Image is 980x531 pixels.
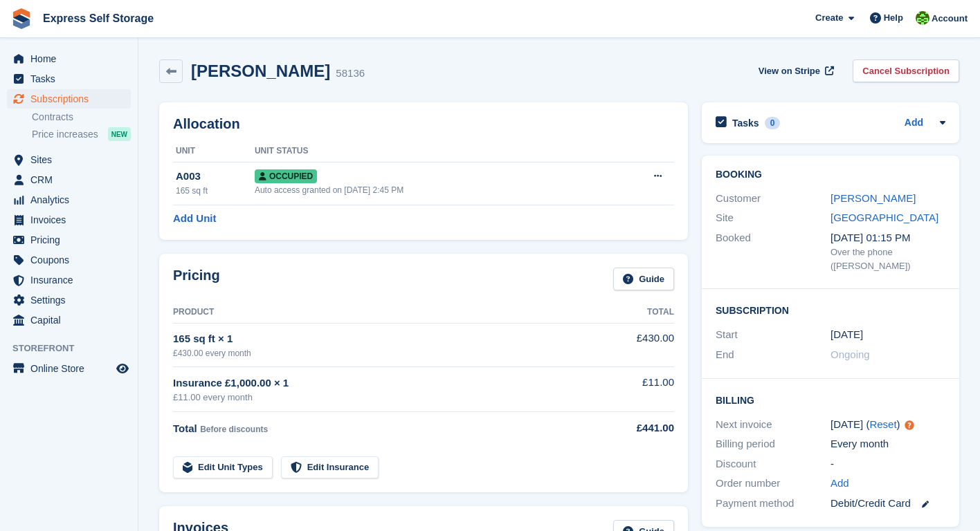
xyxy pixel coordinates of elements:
[30,69,114,88] span: Tasks
[765,117,781,129] div: 0
[336,66,365,82] div: 58136
[30,150,114,169] span: Sites
[831,456,945,472] div: -
[7,49,131,68] a: menu
[30,89,114,109] span: Subscriptions
[716,169,945,180] h2: Booking
[30,310,114,330] span: Capital
[108,127,131,141] div: NEW
[831,212,938,223] a: [GEOGRAPHIC_DATA]
[905,115,923,131] a: Add
[7,89,131,109] a: menu
[173,391,597,404] div: £11.00 every month
[716,191,831,207] div: Customer
[255,140,606,162] th: Unit Status
[759,64,820,78] span: View on Stripe
[831,496,945,512] div: Debit/Credit Card
[173,140,255,162] th: Unit
[30,290,114,310] span: Settings
[255,169,317,183] span: Occupied
[831,436,945,452] div: Every month
[716,393,945,407] h2: Billing
[613,268,674,290] a: Guide
[869,418,896,430] a: Reset
[30,49,114,68] span: Home
[7,210,131,230] a: menu
[831,327,863,343] time: 2024-10-23 00:00:00 UTC
[7,250,131,270] a: menu
[7,69,131,88] a: menu
[7,190,131,209] a: menu
[173,422,197,434] span: Total
[7,150,131,169] a: menu
[30,359,114,378] span: Online Store
[176,169,255,185] div: A003
[30,190,114,209] span: Analytics
[716,496,831,512] div: Payment method
[716,417,831,433] div: Next invoice
[7,290,131,310] a: menu
[853,59,959,82] a: Cancel Subscription
[831,348,870,360] span: Ongoing
[597,323,674,366] td: £430.00
[30,270,114,290] span: Insurance
[7,270,131,290] a: menu
[884,11,903,25] span: Help
[716,327,831,343] div: Start
[173,331,597,347] div: 165 sq ft × 1
[281,456,379,479] a: Edit Insurance
[716,456,831,472] div: Discount
[716,303,945,317] h2: Subscription
[173,116,674,132] h2: Allocation
[7,310,131,330] a: menu
[30,230,114,250] span: Pricing
[815,11,843,25] span: Create
[831,417,945,433] div: [DATE] ( )
[597,301,674,324] th: Total
[916,11,929,25] img: Sonia Shah
[30,210,114,230] span: Invoices
[932,12,968,26] span: Account
[173,211,216,227] a: Add Unit
[30,250,114,270] span: Coupons
[597,367,674,412] td: £11.00
[173,456,273,479] a: Edit Unit Types
[32,127,131,142] a: Price increases NEW
[32,111,131,124] a: Contracts
[173,375,597,391] div: Insurance £1,000.00 × 1
[11,8,32,29] img: stora-icon-8386f47178a22dfd0bd8f6a31ec36ba5ce8667c1dd55bd0f319d3a0aa187defe.svg
[753,59,837,82] a: View on Stripe
[7,230,131,250] a: menu
[114,360,131,377] a: Preview store
[831,230,945,246] div: [DATE] 01:15 PM
[716,230,831,273] div: Booked
[903,419,916,431] div: Tooltip anchor
[831,476,849,492] a: Add
[32,128,98,141] span: Price increases
[173,347,597,360] div: £430.00 every month
[716,210,831,226] div: Site
[176,185,255,197] div: 165 sq ft
[831,192,916,204] a: [PERSON_NAME]
[716,476,831,492] div: Order number
[12,342,138,355] span: Storefront
[191,62,330,80] h2: [PERSON_NAME]
[716,347,831,363] div: End
[831,245,945,272] div: Over the phone ([PERSON_NAME])
[597,420,674,436] div: £441.00
[716,436,831,452] div: Billing period
[173,268,220,290] h2: Pricing
[37,7,159,30] a: Express Self Storage
[255,184,606,196] div: Auto access granted on [DATE] 2:45 PM
[173,301,597,324] th: Product
[7,359,131,378] a: menu
[732,117,759,129] h2: Tasks
[200,425,268,434] span: Before discounts
[7,170,131,189] a: menu
[30,170,114,189] span: CRM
